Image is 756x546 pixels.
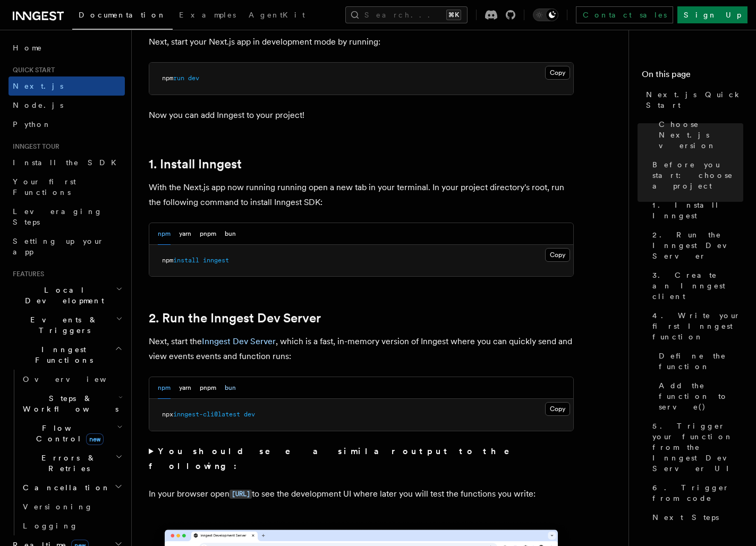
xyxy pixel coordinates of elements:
span: Your first Functions [13,177,76,197]
span: 5. Trigger your function from the Inngest Dev Server UI [652,421,743,474]
span: dev [188,74,199,82]
span: Flow Control [19,423,117,444]
p: Next, start the , which is a fast, in-memory version of Inngest where you can quickly send and vi... [149,334,574,364]
span: 1. Install Inngest [652,200,743,221]
a: Sign Up [677,6,747,23]
span: Versioning [23,502,93,511]
button: yarn [179,223,191,245]
button: bun [225,377,236,399]
a: 6. Trigger from code [648,478,743,508]
button: Events & Triggers [9,310,125,340]
a: [URL] [230,489,252,499]
span: Install the SDK [13,158,123,167]
span: Local Development [9,285,116,306]
button: Search...⌘K [345,6,468,23]
a: Add the function to serve() [655,376,743,416]
span: Node.js [13,101,63,109]
span: 2. Run the Inngest Dev Server [652,229,743,261]
a: 2. Run the Inngest Dev Server [149,311,321,326]
span: npx [162,411,173,418]
code: [URL] [230,490,252,499]
strong: You should see a similar output to the following: [149,446,524,471]
button: Copy [545,402,570,416]
span: AgentKit [249,11,305,19]
span: Documentation [79,11,166,19]
a: Choose Next.js version [655,115,743,155]
span: Home [13,42,43,53]
a: Next Steps [648,508,743,527]
a: 1. Install Inngest [648,195,743,225]
a: Documentation [72,3,173,30]
span: Logging [23,522,78,530]
p: With the Next.js app now running running open a new tab in your terminal. In your project directo... [149,180,574,210]
span: Cancellation [19,482,111,493]
a: Setting up your app [9,232,125,261]
a: Install the SDK [9,153,125,172]
button: Steps & Workflows [19,389,125,419]
span: Define the function [659,351,743,372]
div: Inngest Functions [9,370,125,535]
a: Before you start: choose a project [648,155,743,195]
span: 3. Create an Inngest client [652,270,743,302]
a: 2. Run the Inngest Dev Server [648,225,743,266]
a: Inngest Dev Server [202,336,276,346]
span: Events & Triggers [9,314,116,336]
p: In your browser open to see the development UI where later you will test the functions you write: [149,487,574,502]
span: Leveraging Steps [13,207,103,226]
button: npm [158,377,171,399]
button: Cancellation [19,478,125,497]
a: Next.js [9,76,125,96]
span: dev [244,411,255,418]
span: Setting up your app [13,237,104,256]
span: 6. Trigger from code [652,482,743,504]
span: Choose Next.js version [659,119,743,151]
span: Add the function to serve() [659,380,743,412]
button: Local Development [9,280,125,310]
span: Next.js Quick Start [646,89,743,110]
span: Errors & Retries [19,453,115,474]
a: 4. Write your first Inngest function [648,306,743,346]
span: Examples [179,11,236,19]
a: Leveraging Steps [9,202,125,232]
a: 5. Trigger your function from the Inngest Dev Server UI [648,416,743,478]
button: pnpm [200,223,216,245]
span: run [173,74,184,82]
span: Python [13,120,52,129]
span: Inngest Functions [9,344,115,365]
span: install [173,257,199,264]
button: bun [225,223,236,245]
p: Next, start your Next.js app in development mode by running: [149,35,574,49]
span: Steps & Workflows [19,393,118,414]
button: yarn [179,377,191,399]
a: Home [9,38,125,57]
a: Examples [173,3,242,29]
button: Inngest Functions [9,340,125,370]
span: Quick start [9,66,55,74]
span: inngest-cli@latest [173,411,240,418]
span: Overview [23,375,132,383]
p: Now you can add Inngest to your project! [149,108,574,123]
a: Contact sales [576,6,673,23]
span: new [86,433,104,445]
span: Before you start: choose a project [652,159,743,191]
kbd: ⌘K [446,10,461,20]
span: Next Steps [652,512,719,523]
a: Next.js Quick Start [642,85,743,115]
button: Errors & Retries [19,448,125,478]
button: Flow Controlnew [19,419,125,448]
a: 3. Create an Inngest client [648,266,743,306]
button: Copy [545,248,570,262]
span: Features [9,270,44,278]
h4: On this page [642,68,743,85]
button: Copy [545,66,570,80]
a: Versioning [19,497,125,516]
button: npm [158,223,171,245]
span: Next.js [13,82,63,90]
span: 4. Write your first Inngest function [652,310,743,342]
a: 1. Install Inngest [149,157,242,172]
summary: You should see a similar output to the following: [149,444,574,474]
span: inngest [203,257,229,264]
span: npm [162,257,173,264]
button: Toggle dark mode [533,8,558,21]
a: Node.js [9,96,125,115]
